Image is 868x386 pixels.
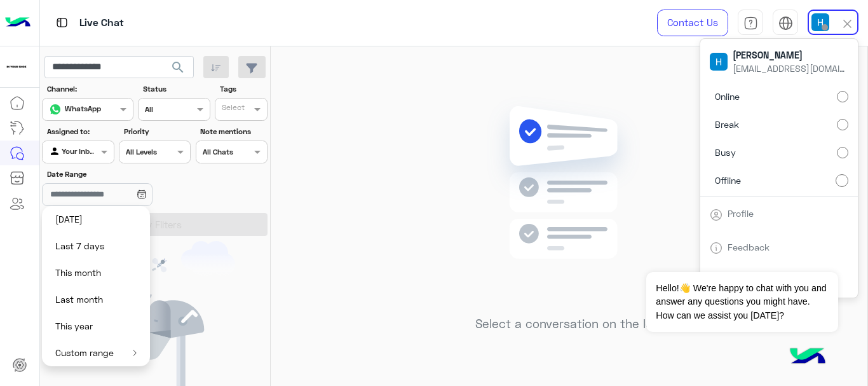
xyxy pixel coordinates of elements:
label: Status [143,83,208,95]
a: Contact Us [657,10,728,36]
button: [DATE] [42,206,150,233]
img: tab [778,16,793,31]
span: Busy [715,146,736,159]
img: Logo [5,10,31,36]
h5: Select a conversation on the left [475,317,663,331]
span: [PERSON_NAME] [733,48,847,62]
button: Apply Filters [42,213,268,236]
label: Assigned to: [47,126,112,137]
label: Date Range [47,169,189,180]
button: Custom range [42,340,150,366]
img: tab [743,16,758,31]
input: Break [837,119,848,130]
span: Online [715,90,740,103]
span: Offline [715,174,741,187]
img: tab [710,209,722,221]
span: search [170,60,186,75]
img: userImage [710,53,728,71]
a: Profile [728,208,754,219]
button: This month [42,259,150,286]
input: Offline [836,174,848,187]
button: This year [42,313,150,340]
p: Live Chat [79,15,124,32]
img: userImage [811,13,829,31]
img: open [133,350,137,356]
label: Priority [124,126,189,137]
div: Select [220,102,245,116]
label: Tags [220,83,266,95]
img: no messages [477,96,661,307]
button: Last 7 days [42,233,150,259]
img: 923305001092802 [5,55,28,78]
span: Break [715,118,739,131]
span: Hello!👋 We're happy to chat with you and answer any questions you might have. How can we assist y... [646,272,837,332]
label: Channel: [47,83,132,95]
button: Last month [42,286,150,313]
a: Feedback [728,242,770,252]
input: Online [837,91,848,102]
span: [EMAIL_ADDRESS][DOMAIN_NAME] [733,62,847,75]
button: search [163,56,194,83]
a: tab [738,10,763,36]
label: Note mentions [200,126,266,137]
input: Busy [837,147,848,158]
img: tab [54,15,70,31]
img: hulul-logo.png [785,335,830,380]
img: close [840,17,855,31]
img: tab [710,242,722,254]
